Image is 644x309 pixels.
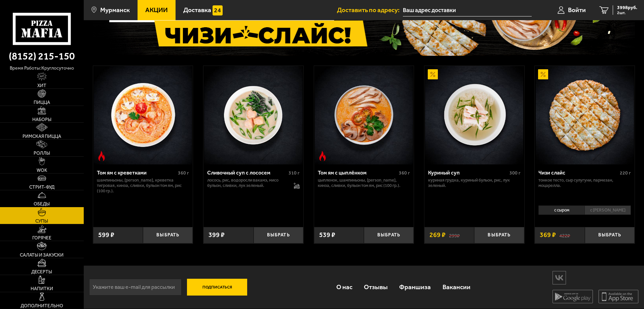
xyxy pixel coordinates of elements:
[319,232,335,238] span: 539 ₽
[204,66,302,164] img: Сливочный суп с лососем
[536,66,634,164] img: Чизи слайс
[364,227,414,243] button: Выбрать
[31,270,52,274] span: Десерты
[32,117,51,122] span: Наборы
[31,286,53,291] span: Напитки
[21,304,63,308] span: Дополнительно
[315,66,413,164] img: Том ям с цыплёнком
[37,83,46,88] span: Хит
[23,134,61,139] span: Римская пицца
[509,170,521,176] span: 300 г
[559,232,570,238] s: 422 ₽
[32,236,51,240] span: Горячее
[617,11,637,15] span: 2 шт.
[429,232,446,238] span: 269 ₽
[187,279,248,296] button: Подписаться
[143,227,193,243] button: Выбрать
[37,168,47,173] span: WOK
[393,276,437,298] a: Франшиза
[203,66,303,164] a: Сливочный суп с лососем
[428,178,521,188] p: куриная грудка, куриный бульон, рис, лук зеленый.
[437,276,476,298] a: Вакансии
[97,178,189,194] p: шампиньоны, [PERSON_NAME], креветка тигровая, кинза, сливки, бульон том ям, рис (100 гр.).
[254,227,303,243] button: Выбрать
[538,178,631,188] p: тонкое тесто, сыр сулугуни, пармезан, моцарелла.
[93,66,193,164] a: Острое блюдоТом ям с креветками
[318,169,397,176] div: Том ям с цыплёнком
[97,151,107,161] img: Острое блюдо
[330,276,358,298] a: О нас
[535,203,635,222] div: 0
[403,4,532,16] input: Ваш адрес доставки
[358,276,393,298] a: Отзывы
[89,279,182,296] input: Укажите ваш e-mail для рассылки
[35,219,48,224] span: Супы
[428,169,508,176] div: Куриный суп
[318,178,410,188] p: цыпленок, шампиньоны, [PERSON_NAME], кинза, сливки, бульон том ям, рис (100 гр.).
[317,151,328,161] img: Острое блюдо
[474,227,524,243] button: Выбрать
[535,66,635,164] a: АкционныйЧизи слайс
[100,7,130,13] span: Мурманск
[178,170,189,176] span: 360 г
[97,169,177,176] div: Том ям с креветками
[449,232,460,238] s: 299 ₽
[94,66,192,164] img: Том ям с креветками
[620,170,631,176] span: 220 г
[428,69,438,79] img: Акционный
[98,232,114,238] span: 599 ₽
[538,169,618,176] div: Чизи слайс
[617,5,637,10] span: 3998 руб.
[207,178,287,188] p: лосось, рис, водоросли вакамэ, мисо бульон, сливки, лук зеленый.
[584,205,631,215] li: с [PERSON_NAME]
[34,151,50,156] span: Роллы
[425,66,523,164] img: Куриный суп
[399,170,410,176] span: 360 г
[145,7,168,13] span: Акции
[553,272,566,283] img: vk
[568,7,586,13] span: Войти
[183,7,211,13] span: Доставка
[209,232,225,238] span: 399 ₽
[207,169,287,176] div: Сливочный суп с лососем
[538,205,584,215] li: с сыром
[34,100,50,105] span: Пицца
[337,7,403,13] span: Доставить по адресу:
[424,66,524,164] a: АкционныйКуриный суп
[538,69,548,79] img: Акционный
[289,170,300,176] span: 310 г
[34,202,50,206] span: Обеды
[585,227,635,243] button: Выбрать
[29,185,54,190] span: Стрит-фуд
[213,5,223,15] img: 15daf4d41897b9f0e9f617042186c801.svg
[314,66,414,164] a: Острое блюдоТом ям с цыплёнком
[540,232,556,238] span: 369 ₽
[20,253,64,258] span: Салаты и закуски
